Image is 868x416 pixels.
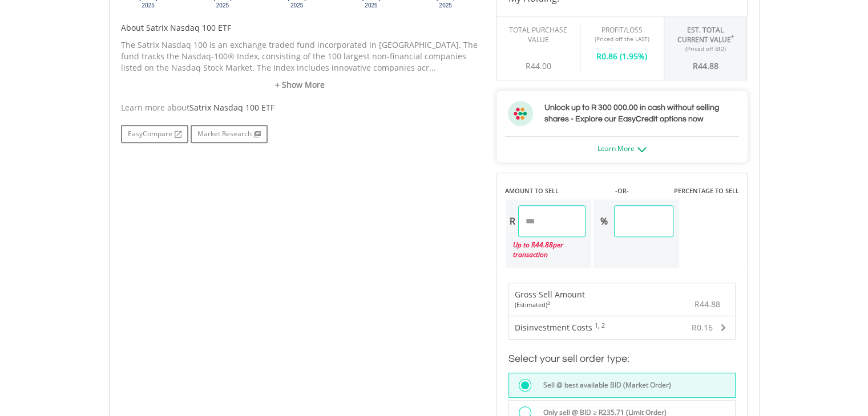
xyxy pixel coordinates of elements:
span: Satrix Nasdaq 100 ETF [189,102,274,113]
span: 0.86 (1.95%) [601,51,647,62]
sup: 3 [547,300,550,306]
sup: 1, 2 [595,321,605,329]
h3: Unlock up to R 300 000.00 in cash without selling shares - Explore our EasyCredit options now [544,102,736,125]
div: (Estimated) [515,300,585,309]
span: R0.16 [692,322,713,333]
div: R [673,52,738,72]
div: Profit/Loss [589,25,655,35]
label: PERCENTAGE TO SELL [673,186,738,195]
div: % [594,205,614,237]
span: Disinvestment Costs [515,322,592,333]
h5: About Satrix Nasdaq 100 ETF [121,22,479,34]
div: Learn more about [121,102,479,113]
span: 44.88 [698,60,718,71]
p: The Satrix Nasdaq 100 is an exchange traded fund incorporated in [GEOGRAPHIC_DATA]. The fund trac... [121,39,479,74]
h3: Select your sell order type: [508,351,736,367]
div: Total Purchase Value [506,25,571,44]
span: R44.88 [695,299,720,309]
img: ec-flower.svg [508,101,533,126]
a: Market Research [191,125,268,143]
span: 44.88 [535,240,553,250]
div: (Priced off BID) [673,44,738,52]
label: AMOUNT TO SELL [505,186,559,195]
div: R [589,43,655,62]
div: Est. Total Current Value [673,25,738,44]
div: R [506,205,518,237]
a: EasyCompare [121,125,188,143]
label: Sell @ best available BID (Market Order) [536,379,671,391]
a: + Show More [121,79,479,91]
a: Learn More [597,144,647,153]
div: (Priced off the LAST) [589,35,655,43]
div: Up to R per transaction [506,237,586,262]
label: -OR- [615,186,628,195]
img: ec-arrow-down.png [637,147,647,152]
span: R44.00 [526,60,551,71]
div: Gross Sell Amount [515,289,585,309]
